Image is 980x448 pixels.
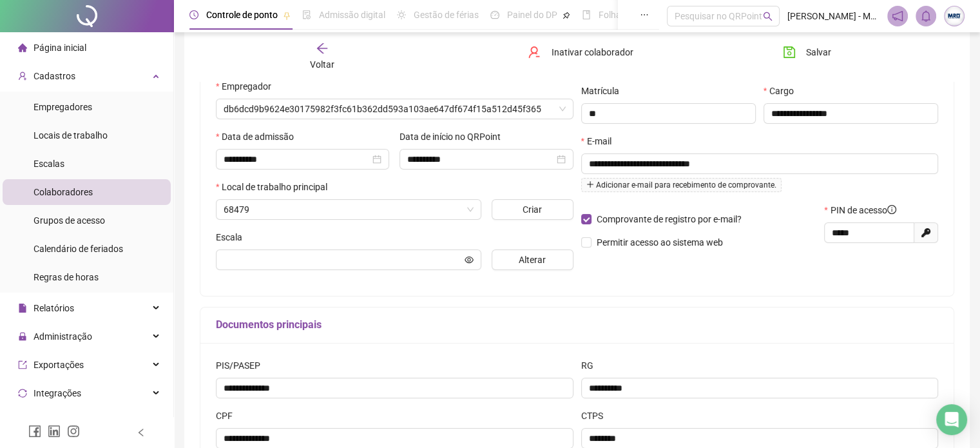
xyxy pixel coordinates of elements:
[216,358,269,373] label: PIS/PASEP
[581,84,628,98] label: Matrícula
[34,388,81,398] span: Integrações
[581,409,611,423] label: CTPS
[518,42,642,63] button: Inativar colaborador
[806,45,831,59] span: Salvar
[465,255,474,264] span: eye
[18,72,27,81] span: user-add
[490,10,499,19] span: dashboard
[34,416,86,427] span: Acesso à API
[507,10,557,20] span: Painel do DP
[597,214,742,224] span: Comprovante de registro por e-mail?
[492,199,573,220] button: Criar
[581,358,602,373] label: RG
[831,203,896,217] span: PIN de acesso
[34,244,123,254] span: Calendário de feriados
[28,425,41,438] span: facebook
[216,180,336,194] label: Local de trabalho principal
[764,84,802,98] label: Cargo
[519,253,546,267] span: Alterar
[34,71,75,81] span: Cadastros
[34,215,105,226] span: Grupos de acesso
[216,230,251,244] label: Escala
[581,134,620,148] label: E-mail
[34,272,99,282] span: Regras de horas
[492,249,573,270] button: Alterar
[216,130,302,144] label: Data de admissão
[34,159,64,169] span: Escalas
[316,42,329,55] span: arrow-left
[640,10,649,19] span: ellipsis
[189,10,198,19] span: clock-circle
[18,43,27,52] span: home
[397,10,406,19] span: sun
[562,12,570,19] span: pushpin
[523,202,542,217] span: Criar
[597,237,723,248] span: Permitir acesso ao sistema web
[18,332,27,341] span: lock
[137,428,146,437] span: left
[48,425,61,438] span: linkedin
[18,389,27,398] span: sync
[581,178,782,192] span: Adicionar e-mail para recebimento de comprovante.
[302,10,311,19] span: file-done
[920,10,932,22] span: bell
[18,304,27,313] span: file
[34,102,92,112] span: Empregadores
[763,12,773,21] span: search
[216,317,938,333] h5: Documentos principais
[887,205,896,214] span: info-circle
[34,331,92,342] span: Administração
[787,9,879,23] span: [PERSON_NAME] - MRD Contabilidade
[936,404,967,435] div: Open Intercom Messenger
[34,187,93,197] span: Colaboradores
[783,46,796,59] span: save
[773,42,841,63] button: Salvar
[67,425,80,438] span: instagram
[599,10,681,20] span: Folha de pagamento
[582,10,591,19] span: book
[34,303,74,313] span: Relatórios
[892,10,903,22] span: notification
[399,130,509,144] label: Data de início no QRPoint
[34,360,84,370] span: Exportações
[319,10,385,20] span: Admissão digital
[224,99,566,119] span: db6dcd9b9624e30175982f3fc61b362dd593a103ae647df674f15a512d45f365
[945,6,964,26] img: 93804
[586,180,594,188] span: plus
[283,12,291,19] span: pushpin
[551,45,633,59] span: Inativar colaborador
[18,360,27,369] span: export
[216,79,280,93] label: Empregador
[206,10,278,20] span: Controle de ponto
[310,59,334,70] span: Voltar
[34,130,108,141] span: Locais de trabalho
[34,43,86,53] span: Página inicial
[414,10,479,20] span: Gestão de férias
[216,409,241,423] label: CPF
[528,46,541,59] span: user-delete
[224,200,474,219] span: 68479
